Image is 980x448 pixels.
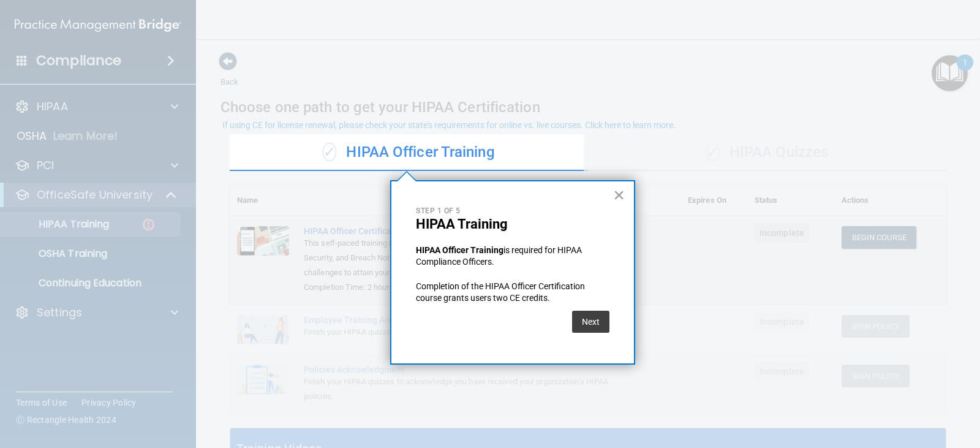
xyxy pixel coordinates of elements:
[230,134,588,171] div: HIPAA Officer Training
[416,206,609,216] p: Step 1 of 5
[416,216,609,232] p: HIPAA Training
[416,281,609,305] p: Completion of the HIPAA Officer Certification course grants users two CE credits.
[572,311,609,333] button: Next
[323,143,336,161] span: ✓
[416,245,503,255] strong: HIPAA Officer Training
[613,185,625,205] button: Close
